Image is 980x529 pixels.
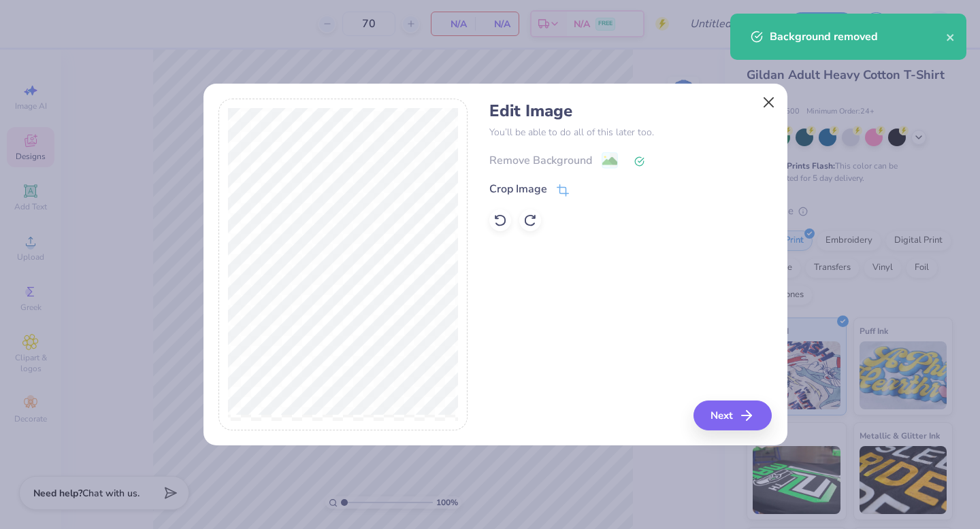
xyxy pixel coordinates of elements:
[489,181,547,197] div: Crop Image
[946,29,955,45] button: close
[489,125,772,139] p: You’ll be able to do all of this later too.
[755,89,781,115] button: Close
[489,101,772,121] h4: Edit Image
[770,29,946,45] div: Background removed
[693,400,772,430] button: Next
